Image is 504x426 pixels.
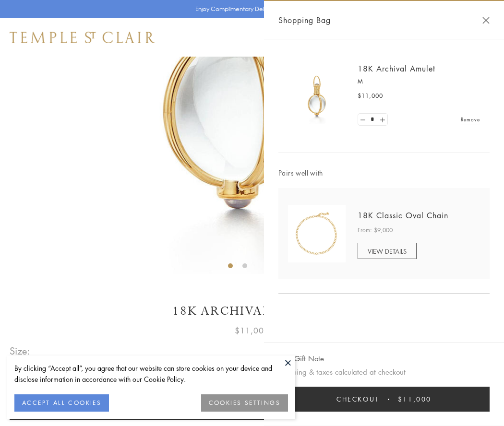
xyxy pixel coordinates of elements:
[377,114,387,126] a: Set quantity to 2
[278,167,490,178] span: Pairs well with
[235,324,269,337] span: $11,000
[358,91,383,101] span: $11,000
[14,394,109,412] button: ACCEPT ALL COOKIES
[278,14,331,26] span: Shopping Bag
[288,205,346,262] img: N88865-OV18
[398,394,432,404] span: $11,000
[278,366,490,378] p: Shipping & taxes calculated at checkout
[358,77,480,86] p: M
[278,387,490,412] button: Checkout $11,000
[278,353,324,365] button: Add Gift Note
[336,394,379,404] span: Checkout
[358,243,417,259] a: VIEW DETAILS
[14,363,288,385] div: By clicking “Accept all”, you agree that our website can store cookies on your device and disclos...
[358,225,393,235] span: From: $9,000
[358,114,368,126] a: Set quantity to 0
[358,63,435,74] a: 18K Archival Amulet
[461,114,480,125] a: Remove
[10,303,494,319] h1: 18K Archival Amulet
[288,67,346,125] img: 18K Archival Amulet
[358,210,448,221] a: 18K Classic Oval Chain
[10,343,31,359] span: Size:
[482,17,490,24] button: Close Shopping Bag
[10,32,155,43] img: Temple St. Clair
[368,247,407,256] span: VIEW DETAILS
[195,4,304,14] p: Enjoy Complimentary Delivery & Returns
[201,394,288,412] button: COOKIES SETTINGS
